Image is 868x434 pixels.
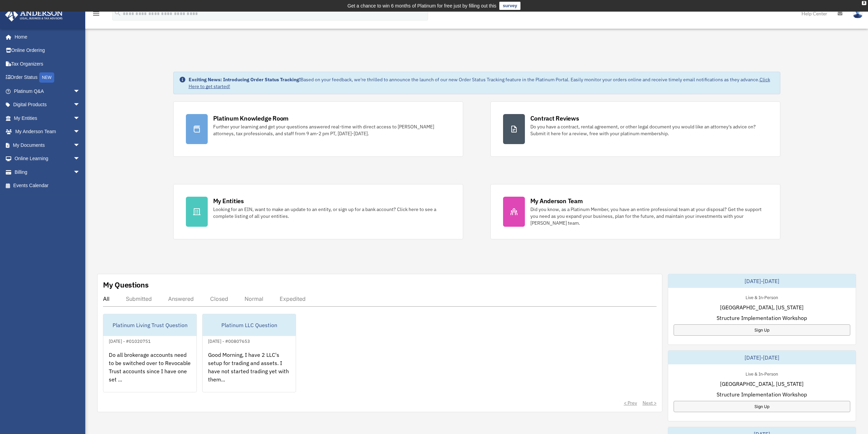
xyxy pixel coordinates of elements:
[189,76,770,89] a: Click Here to get started!
[717,314,807,322] span: Structure Implementation Workshop
[5,179,90,193] a: Events Calendar
[530,114,579,123] div: Contract Reviews
[5,57,90,71] a: Tax Organizers
[189,76,775,90] div: Based on your feedback, we're thrilled to announce the launch of our new Order Status Tracking fe...
[5,165,90,179] a: Billingarrow_drop_down
[862,1,866,5] div: close
[213,206,451,220] div: Looking for an EIN, want to make an update to an entity, or sign up for a bank account? Click her...
[92,12,100,18] a: menu
[740,370,783,377] div: Live & In-Person
[202,314,296,392] a: Platinum LLC Question[DATE] - #00807653Good Morning, I have 2 LLC's setup for trading and assets....
[103,314,196,336] div: Platinum Living Trust Question
[245,295,263,302] div: Normal
[5,71,90,85] a: Order StatusNEW
[73,152,87,166] span: arrow_drop_down
[720,380,804,388] span: [GEOGRAPHIC_DATA], [US_STATE]
[189,76,300,83] strong: Exciting News: Introducing Order Status Tracking!
[740,293,783,300] div: Live & In-Person
[73,98,87,112] span: arrow_drop_down
[203,345,296,398] div: Good Morning, I have 2 LLC's setup for trading and assets. I have not started trading yet with th...
[73,138,87,152] span: arrow_drop_down
[5,111,90,125] a: My Entitiesarrow_drop_down
[210,295,228,302] div: Closed
[5,125,90,139] a: My Anderson Teamarrow_drop_down
[213,114,289,123] div: Platinum Knowledge Room
[530,123,768,137] div: Do you have a contract, rental agreement, or other legal document you would like an attorney's ad...
[5,152,90,166] a: Online Learningarrow_drop_down
[92,10,100,18] i: menu
[668,351,856,364] div: [DATE]-[DATE]
[5,138,90,152] a: My Documentsarrow_drop_down
[717,390,807,398] span: Structure Implementation Workshop
[213,197,244,205] div: My Entities
[499,2,520,10] a: survey
[490,101,780,157] a: Contract Reviews Do you have a contract, rental agreement, or other legal document you would like...
[213,123,451,137] div: Further your learning and get your questions answered real-time with direct access to [PERSON_NAM...
[674,324,850,336] a: Sign Up
[720,303,804,311] span: [GEOGRAPHIC_DATA], [US_STATE]
[668,274,856,288] div: [DATE]-[DATE]
[103,295,109,302] div: All
[103,345,196,398] div: Do all brokerage accounts need to be switched over to Revocable Trust accounts since I have one s...
[39,72,54,83] div: NEW
[103,337,156,344] div: [DATE] - #01020751
[530,206,768,226] div: Did you know, as a Platinum Member, you have an entire professional team at your disposal? Get th...
[173,101,463,157] a: Platinum Knowledge Room Further your learning and get your questions answered real-time with dire...
[114,9,121,17] i: search
[853,9,863,18] img: User Pic
[674,401,850,412] a: Sign Up
[103,280,149,290] div: My Questions
[490,184,780,239] a: My Anderson Team Did you know, as a Platinum Member, you have an entire professional team at your...
[530,197,583,205] div: My Anderson Team
[103,314,197,392] a: Platinum Living Trust Question[DATE] - #01020751Do all brokerage accounts need to be switched ove...
[126,295,152,302] div: Submitted
[3,8,65,22] img: Anderson Advisors Platinum Portal
[5,30,87,44] a: Home
[73,111,87,125] span: arrow_drop_down
[73,84,87,98] span: arrow_drop_down
[173,184,463,239] a: My Entities Looking for an EIN, want to make an update to an entity, or sign up for a bank accoun...
[5,44,90,57] a: Online Ordering
[168,295,194,302] div: Answered
[348,2,497,10] div: Get a chance to win 6 months of Platinum for free just by filling out this
[73,125,87,139] span: arrow_drop_down
[73,165,87,179] span: arrow_drop_down
[5,84,90,98] a: Platinum Q&Aarrow_drop_down
[5,98,90,112] a: Digital Productsarrow_drop_down
[203,314,296,336] div: Platinum LLC Question
[203,337,255,344] div: [DATE] - #00807653
[280,295,306,302] div: Expedited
